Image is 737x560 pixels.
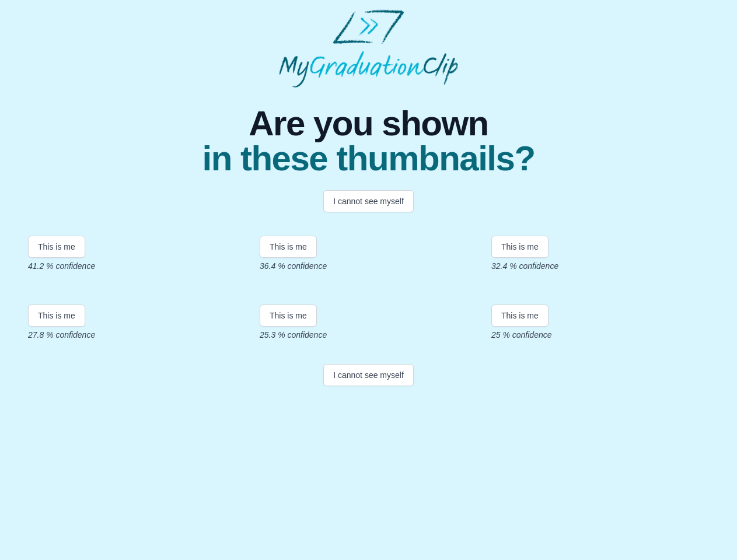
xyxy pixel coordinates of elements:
[260,236,317,258] button: This is me
[202,141,535,176] span: in these thumbnails?
[28,304,85,327] button: This is me
[279,9,459,87] img: MyGraduationClip
[28,329,246,341] p: 27.8 % confidence
[260,329,477,341] p: 25.3 % confidence
[28,260,246,272] p: 41.2 % confidence
[491,304,549,327] button: This is me
[28,236,85,258] button: This is me
[260,260,477,272] p: 36.4 % confidence
[202,106,535,141] span: Are you shown
[491,329,709,341] p: 25 % confidence
[491,236,549,258] button: This is me
[491,260,709,272] p: 32.4 % confidence
[260,304,317,327] button: This is me
[323,364,414,386] button: I cannot see myself
[323,190,414,212] button: I cannot see myself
